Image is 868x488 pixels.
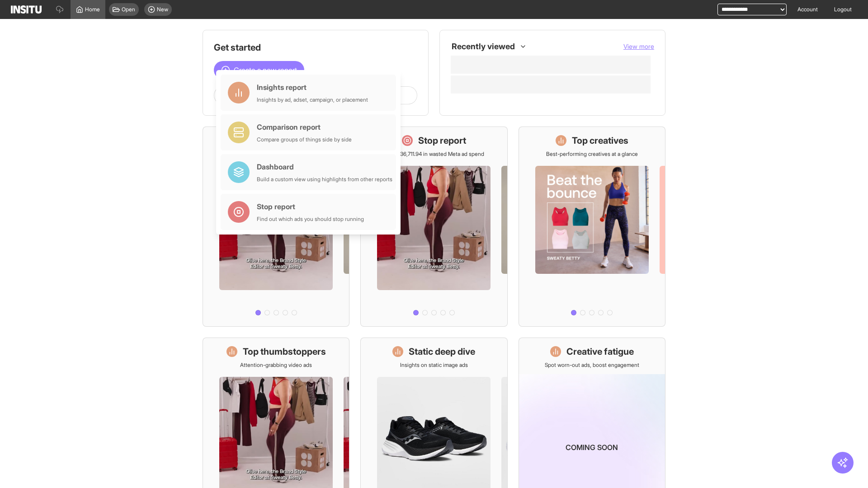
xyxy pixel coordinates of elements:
div: Compare groups of things side by side [257,136,352,143]
span: New [157,6,168,13]
h1: Top creatives [572,134,628,147]
p: Save £36,711.94 in wasted Meta ad spend [384,150,484,158]
button: Create a new report [214,61,304,79]
span: View more [623,42,654,50]
h1: Get started [214,41,417,54]
p: Insights on static image ads [400,361,468,369]
div: Dashboard [257,161,392,172]
img: Logo [11,5,42,14]
div: Insights by ad, adset, campaign, or placement [257,96,368,103]
span: Open [122,6,135,13]
h1: Static deep dive [409,345,475,358]
div: Find out which ads you should stop running [257,216,364,223]
a: Stop reportSave £36,711.94 in wasted Meta ad spend [360,127,507,327]
a: Top creativesBest-performing creatives at a glance [519,127,665,327]
div: Insights report [257,82,368,93]
p: Best-performing creatives at a glance [546,150,638,158]
h1: Top thumbstoppers [243,345,326,358]
a: What's live nowSee all active ads instantly [203,127,349,327]
p: Attention-grabbing video ads [240,361,312,369]
span: Create a new report [234,65,297,75]
div: Stop report [257,201,364,212]
h1: Stop report [418,134,466,147]
div: Comparison report [257,122,352,132]
button: View more [623,42,654,51]
div: Build a custom view using highlights from other reports [257,176,392,183]
span: Home [85,6,100,13]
